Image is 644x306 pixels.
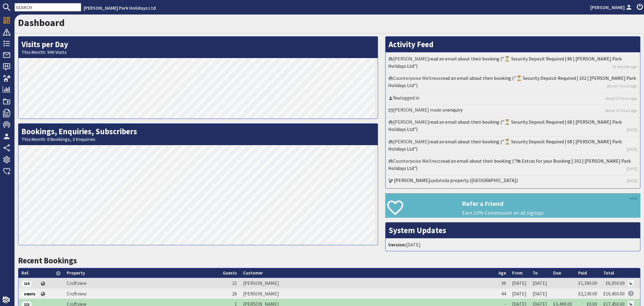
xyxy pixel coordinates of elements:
[18,37,378,58] h2: Visits per Day
[21,291,37,297] span: S48076
[578,270,587,276] a: Paid
[387,105,639,117] li: [PERSON_NAME] made an
[495,278,509,288] td: 39
[627,166,637,172] a: [DATE]
[240,288,495,299] td: [PERSON_NAME]
[387,54,639,73] li: [PERSON_NAME]
[462,209,640,217] p: Earn 10% Commission on all signups
[243,270,263,276] a: Customer
[21,49,375,55] small: This Month: 940 Visits
[495,288,509,299] td: 44
[590,4,633,11] a: [PERSON_NAME]
[606,280,625,286] a: £6,950.00
[388,56,622,69] a: read an email about their booking ("⏳ Security Deposit Required | 86 | [PERSON_NAME] Park Holiday...
[21,270,29,276] a: Ref.
[578,280,597,286] a: £1,390.00
[509,288,530,299] td: [DATE]
[388,75,636,88] a: read an email about their booking ("⏳ Security Deposit Required | 102 | [PERSON_NAME] Park Holida...
[232,291,237,297] span: 26
[628,291,634,296] img: Referer: Sleeps 12
[462,200,640,207] h3: Refer a Friend
[240,278,495,288] td: [PERSON_NAME]
[387,240,639,249] li: [DATE]
[2,296,10,304] img: staytech_i_w-64f4e8e9ee0a9c174fd5317b4b171b261742d2d393467e5bdba4413f4f884c10.svg
[605,108,637,113] a: about 23 hours ago
[67,270,85,276] a: Property
[389,225,446,235] a: System Updates
[388,119,622,132] a: read an email about their booking ("⏳ Security Deposit Required | 68 | [PERSON_NAME] Park Holiday...
[387,73,639,93] li: Counterpoise Wellness
[550,268,575,278] th: Due
[21,280,32,286] a: 114
[447,107,463,113] a: enquiry
[603,270,614,276] a: Total
[387,93,639,105] li: logged in
[21,281,32,287] span: 114
[605,96,637,101] a: about 17 hours ago
[603,291,625,297] a: £10,450.00
[67,280,86,286] a: Croftview
[612,64,637,70] a: 14 minutes ago
[18,256,77,265] a: Recent Bookings
[21,136,375,142] small: This Month: 0 Bookings, 3 Enquiries
[84,5,156,11] a: [PERSON_NAME] Park Holidays Ltd
[388,242,406,248] strong: Version:
[387,137,639,156] li: [PERSON_NAME]
[67,291,86,297] a: Croftview
[509,278,530,288] td: [DATE]
[578,291,597,297] a: £2,130.00
[393,95,400,101] a: You
[388,158,631,171] a: read an email about their booking ("🛍 Extras for your Booking | 102 | [PERSON_NAME] Park Holidays...
[387,156,639,175] li: Counterpoise Wellness
[628,280,634,286] img: Referer: Hinton Park Holidays Ltd
[498,270,506,276] a: Age
[607,83,637,89] a: about 7 hours ago
[627,127,637,133] a: [DATE]
[389,39,434,49] a: Activity Feed
[394,177,430,183] a: [PERSON_NAME]
[223,270,237,276] a: Guests
[629,195,638,202] a: HIDE
[627,147,637,152] a: [DATE]
[530,288,550,299] td: [DATE]
[387,175,639,187] li: updated
[14,3,81,11] input: SEARCH
[387,117,639,136] li: [PERSON_NAME]
[388,138,622,152] a: read an email about their booking ("⏳ Security Deposit Required | 68 | [PERSON_NAME] Park Holiday...
[18,17,65,29] a: Dashboard
[627,178,637,184] a: [DATE]
[18,124,378,145] h2: Bookings, Enquiries, Subscribers
[232,280,237,286] span: 21
[21,291,37,297] a: S48076
[447,177,518,183] a: a property ([GEOGRAPHIC_DATA])
[530,278,550,288] td: [DATE]
[385,193,640,218] a: Refer a Friend Earn 10% Commission on all signups
[533,270,538,276] a: To
[512,270,523,276] a: From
